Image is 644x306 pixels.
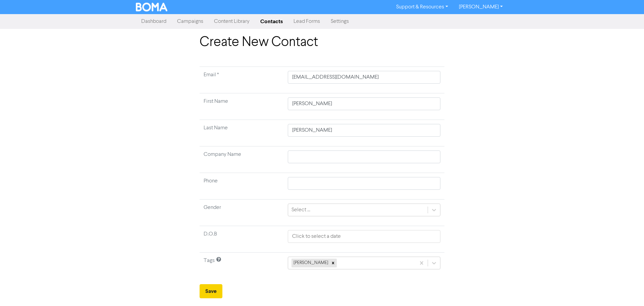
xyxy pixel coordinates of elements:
a: [PERSON_NAME] [453,2,508,12]
a: Content Library [209,15,255,28]
button: Save [200,284,222,298]
td: Required [200,67,284,93]
td: Phone [200,173,284,200]
a: Dashboard [136,15,172,28]
td: Tags [200,253,284,279]
td: Last Name [200,120,284,146]
a: Campaigns [172,15,209,28]
h1: Create New Contact [200,34,444,50]
td: Gender [200,200,284,226]
input: Click to select a date [288,230,440,243]
a: Support & Resources [391,2,453,12]
div: [PERSON_NAME] [291,259,329,267]
td: D.O.B [200,226,284,253]
td: First Name [200,93,284,120]
iframe: Chat Widget [560,233,644,306]
a: Lead Forms [288,15,325,28]
img: BOMA Logo [136,3,167,11]
a: Settings [325,15,354,28]
td: Company Name [200,146,284,173]
a: Contacts [255,15,288,28]
div: Select ... [291,206,310,214]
